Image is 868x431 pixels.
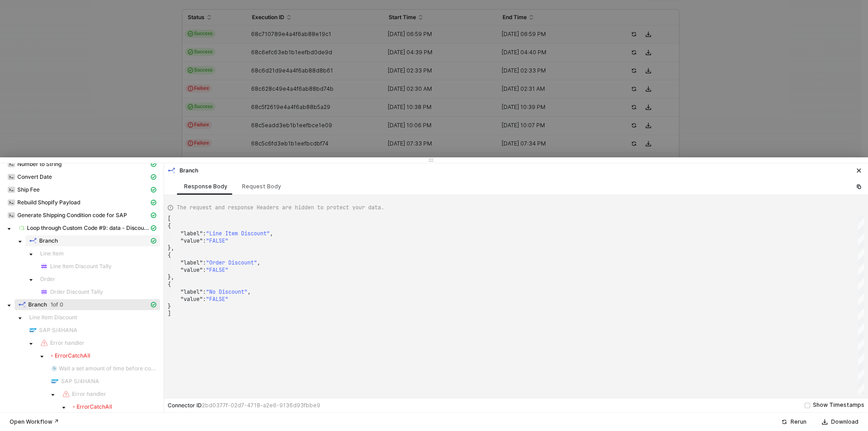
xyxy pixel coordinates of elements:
span: Line Item Discount [29,314,77,321]
span: : [203,266,206,274]
div: Rerun [791,418,806,426]
div: Response Body [184,183,227,190]
span: }, [168,244,174,252]
div: Open Workflow ↗ [10,418,59,426]
span: "Line Item Discount" [206,230,270,237]
span: "value" [180,296,203,303]
span: SAP S/4HANA [61,378,99,385]
button: Open Workflow ↗ [4,416,65,427]
span: caret-down [18,316,22,321]
span: "FALSE" [206,296,228,303]
span: Error handler [72,390,106,398]
span: icon-cards [151,225,156,231]
span: SAP S/4HANA [26,325,160,336]
span: icon-cards [151,200,156,205]
span: { [168,223,171,230]
img: integration-icon [30,237,37,244]
span: } [168,303,171,310]
span: caret-down [29,342,33,346]
span: Branch [39,237,58,244]
img: integration-icon [41,339,48,347]
span: caret-down [7,227,11,231]
span: 2bd0377f-02d7-4718-a2e6-9136d93fbbe9 [202,402,320,409]
div: Download [831,418,858,426]
span: caret-down [62,405,66,410]
div: Request Body [242,183,281,190]
span: Ship Fee [17,186,40,193]
span: icon-cards [151,302,156,307]
img: integration-icon [41,288,48,296]
span: Number to String [17,161,62,168]
img: integration-icon [62,390,70,398]
span: Loop through Custom Code #9: data - Discount Applications [15,223,160,234]
span: caret-down [40,354,44,359]
span: icon-cards [151,174,156,180]
span: Order [40,275,55,283]
span: "Order Discount" [206,259,257,266]
span: SAP S/4HANA [47,376,160,387]
button: Rerun [776,416,812,427]
span: caret-down [7,303,11,308]
span: 1 of 0 [51,301,63,308]
span: SAP S/4HANA [39,327,77,334]
span: Branch [26,235,160,246]
span: : [203,230,206,237]
span: : [203,296,206,303]
span: "value" [180,266,203,274]
span: icon-download [822,419,827,425]
span: "FALSE" [206,266,228,274]
span: "FALSE" [206,237,228,244]
span: , [257,259,260,266]
span: Line Item Discount Tally [36,261,160,272]
img: integration-icon [51,365,57,372]
span: icon-copy-paste [856,184,862,189]
span: , [270,230,273,237]
span: icon-cards [151,213,156,218]
span: caret-down [51,393,55,397]
span: Wait a set amount of time before continuing workflow [47,363,160,374]
span: icon-drag-indicator [428,157,434,163]
span: Rebuild Shopify Payload [17,199,80,206]
span: }, [168,274,174,281]
img: integration-icon [19,224,25,232]
span: Line Item [40,250,64,257]
span: , [247,288,251,296]
span: Rebuild Shopify Payload [4,197,160,208]
img: integration-icon [168,167,175,174]
span: Number to String [4,159,160,170]
span: { [168,281,171,288]
span: : [203,259,206,266]
span: Line Item Discount Tally [50,263,112,270]
span: [ [168,215,171,223]
span: caret-down [18,239,22,244]
span: caret-down [29,278,33,282]
span: icon-success-page [781,419,787,425]
img: integration-icon [8,161,15,168]
span: Line Item [36,248,160,259]
img: integration-icon [51,378,59,385]
span: Convert Date [17,173,52,181]
span: Convert Date [4,171,160,182]
span: Generate Shipping Condition code for SAP [4,210,160,221]
span: caret-down [29,252,33,257]
img: integration-icon [8,173,15,181]
span: { [168,252,171,259]
span: Order Discount Tally [50,288,103,296]
img: integration-icon [30,327,37,334]
span: "No Discount" [206,288,247,296]
span: : [203,237,206,244]
span: Branch [28,301,47,308]
span: Ship Fee [4,184,160,195]
span: Branch [15,299,160,310]
span: icon-cards [151,161,156,167]
span: Error handler [36,338,160,348]
img: integration-icon [19,301,26,308]
div: Branch [168,166,198,175]
span: icon-close [856,168,862,173]
span: : [203,288,206,296]
span: Loop through Custom Code #9: data - Discount Applications [27,224,149,232]
span: Error handler [58,389,160,400]
img: integration-icon [8,186,15,193]
img: integration-icon [41,263,48,270]
span: Line Item Discount [26,312,160,323]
